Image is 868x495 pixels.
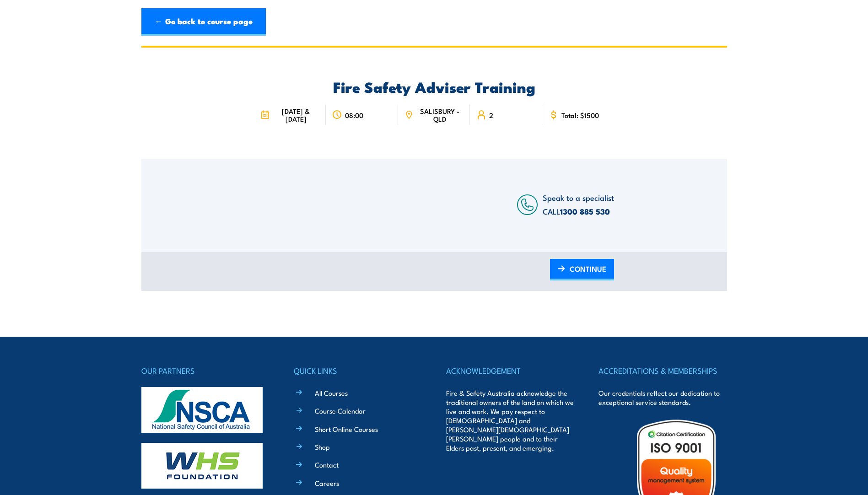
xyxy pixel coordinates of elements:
p: Our credentials reflect our dedication to exceptional service standards. [598,388,727,407]
h4: ACKNOWLEDGEMENT [446,364,574,377]
p: Fire & Safety Australia acknowledge the traditional owners of the land on which we live and work.... [446,388,574,452]
span: 2 [489,111,493,119]
a: ← Go back to course page [141,8,266,36]
span: SALISBURY - QLD [416,107,464,123]
span: 08:00 [345,111,363,119]
a: CONTINUE [550,259,614,280]
a: Contact [315,460,339,469]
h4: QUICK LINKS [294,364,422,377]
h4: OUR PARTNERS [141,364,270,377]
a: Short Online Courses [315,424,378,434]
h2: Fire Safety Adviser Training [254,80,614,93]
span: Speak to a specialist CALL [543,192,614,217]
a: 1300 885 530 [560,205,610,217]
a: Shop [315,442,330,452]
a: Careers [315,478,339,488]
img: whs-logo-footer [141,443,263,489]
span: [DATE] & [DATE] [272,107,319,123]
img: nsca-logo-footer [141,387,263,433]
a: Course Calendar [315,406,366,415]
span: CONTINUE [570,257,606,281]
h4: ACCREDITATIONS & MEMBERSHIPS [598,364,727,377]
a: All Courses [315,388,348,398]
span: Total: $1500 [561,111,599,119]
